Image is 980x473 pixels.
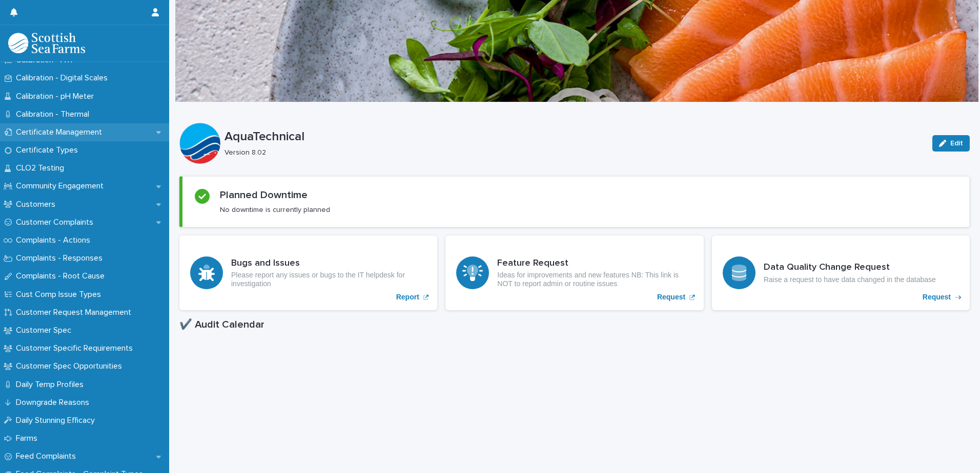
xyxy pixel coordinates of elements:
[224,148,920,157] p: Version 8.02
[12,163,72,173] p: CLO2 Testing
[445,235,703,310] a: Request
[12,200,64,209] p: Customers
[12,398,97,407] p: Downgrade Reasons
[12,235,98,245] p: Complaints - Actions
[12,218,101,227] p: Customer Complaints
[179,235,437,310] a: Report
[224,130,924,144] p: AquaTechnical
[12,451,84,461] p: Feed Complaints
[231,271,426,288] p: Please report any issues or bugs to the IT helpdesk for investigation
[12,181,112,191] p: Community Engagement
[12,434,46,443] p: Farms
[712,235,970,310] a: Request
[12,271,113,281] p: Complaints - Root Cause
[497,271,692,288] p: Ideas for improvements and new features NB: This link is NOT to report admin or routine issues
[12,308,139,317] p: Customer Request Management
[8,33,85,53] img: mMrefqRFQpe26GRNOUkG
[12,92,102,101] p: Calibration - pH Meter
[12,290,109,299] p: Cust Comp Issue Types
[12,326,79,335] p: Customer Spec
[12,110,97,119] p: Calibration - Thermal
[497,258,692,269] h3: Feature Request
[220,205,330,214] p: No downtime is currently planned
[764,262,936,273] h3: Data Quality Change Request
[12,343,141,353] p: Customer Specific Requirements
[932,135,970,152] button: Edit
[657,293,685,302] p: Request
[12,145,86,155] p: Certificate Types
[231,258,426,269] h3: Bugs and Issues
[12,380,92,390] p: Daily Temp Profiles
[179,318,970,331] h1: ✔️ Audit Calendar
[12,73,116,83] p: Calibration - Digital Scales
[12,416,103,425] p: Daily Stunning Efficacy
[12,127,110,137] p: Certificate Management
[764,275,936,284] p: Raise a request to have data changed in the database
[12,361,130,371] p: Customer Spec Opportunities
[396,293,419,302] p: Report
[220,189,308,201] h2: Planned Downtime
[950,140,963,147] span: Edit
[12,253,111,263] p: Complaints - Responses
[923,293,951,302] p: Request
